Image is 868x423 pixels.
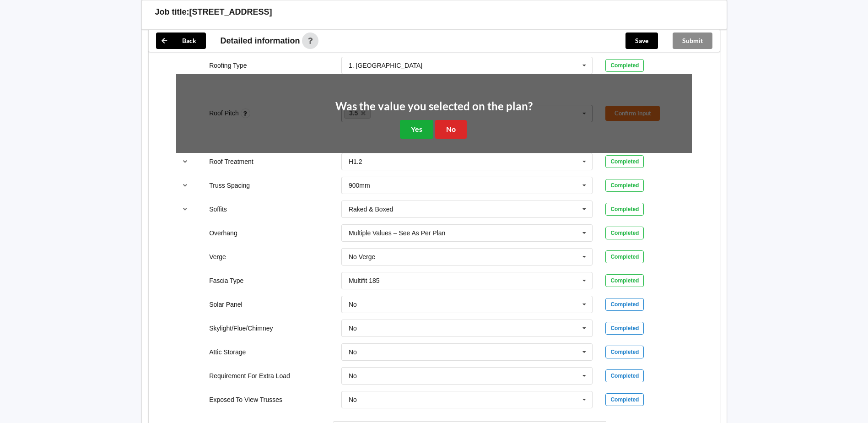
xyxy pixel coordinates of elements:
button: reference-toggle [176,153,194,170]
button: reference-toggle [176,201,194,217]
label: Truss Spacing [209,182,250,189]
div: No [349,396,357,403]
label: Fascia Type [209,277,243,284]
button: No [435,120,467,139]
label: Roofing Type [209,62,247,69]
label: Exposed To View Trusses [209,396,282,403]
div: Raked & Boxed [349,206,393,212]
div: Completed [605,369,644,382]
div: Completed [605,393,644,406]
label: Solar Panel [209,301,242,308]
label: Roof Treatment [209,158,253,165]
div: Completed [605,346,644,358]
div: No [349,325,357,331]
div: Completed [605,155,644,168]
h2: Was the value you selected on the plan? [335,99,533,114]
label: Skylight/Flue/Chimney [209,325,273,332]
div: No [349,373,357,379]
div: 1. [GEOGRAPHIC_DATA] [349,62,422,69]
label: Overhang [209,229,237,237]
div: H1.2 [349,158,362,165]
button: Back [156,33,206,49]
div: No [349,301,357,308]
h3: [STREET_ADDRESS] [189,7,272,17]
div: Completed [605,322,644,335]
div: No [349,349,357,355]
div: Completed [605,298,644,311]
div: Completed [605,203,644,216]
div: Completed [605,59,644,72]
div: Completed [605,250,644,263]
label: Attic Storage [209,348,246,356]
label: Requirement For Extra Load [209,372,290,380]
h3: Job title: [155,7,189,17]
div: Multifit 185 [349,277,380,284]
label: Soffits [209,206,227,213]
div: Completed [605,227,644,239]
label: Verge [209,253,226,260]
div: 900mm [349,182,370,189]
button: reference-toggle [176,177,194,194]
div: Multiple Values – See As Per Plan [349,230,445,236]
button: Save [625,33,658,49]
div: Completed [605,274,644,287]
div: Completed [605,179,644,192]
span: Detailed information [221,37,300,45]
button: Yes [400,120,433,139]
div: No Verge [349,254,375,260]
